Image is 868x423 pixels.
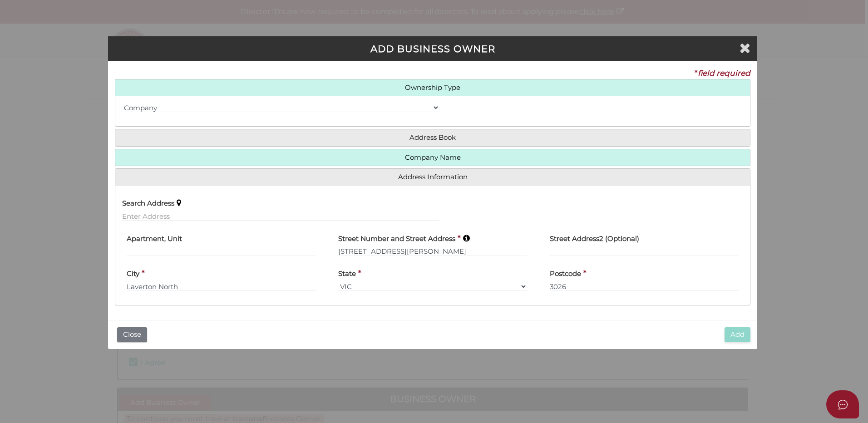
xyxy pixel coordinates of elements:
[338,235,455,243] h4: Street Number and Street Address
[826,390,859,418] button: Open asap
[725,327,750,342] button: Add
[550,235,639,243] h4: Street Address2 (Optional)
[177,199,181,207] i: Keep typing in your address(including suburb) until it appears
[122,200,174,207] h4: Search Address
[127,270,139,278] h4: City
[122,154,743,162] a: Company Name
[122,211,439,221] input: Enter Address
[463,234,470,242] i: Keep typing in your address(including suburb) until it appears
[117,327,147,342] button: Close
[127,235,182,243] h4: Apartment, Unit
[550,270,581,278] h4: Postcode
[338,270,356,278] h4: State
[122,173,743,181] a: Address Information
[338,246,527,256] input: Enter Australian Address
